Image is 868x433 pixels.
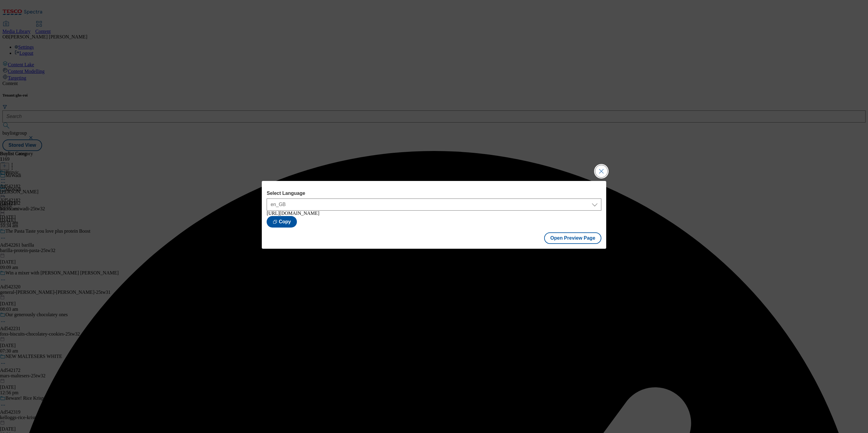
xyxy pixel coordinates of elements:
[262,181,606,249] div: Modal
[267,216,297,228] button: Copy
[267,211,601,216] div: [URL][DOMAIN_NAME]
[595,165,607,177] button: Close Modal
[267,191,601,196] label: Select Language
[544,232,601,244] button: Open Preview Page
